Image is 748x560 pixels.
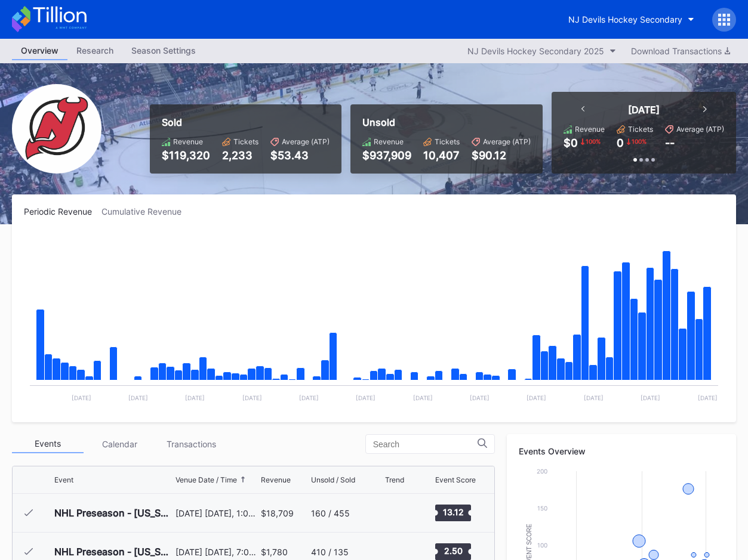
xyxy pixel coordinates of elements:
[122,42,205,59] div: Season Settings
[24,231,724,410] svg: Chart title
[176,475,237,484] div: Venue Date / Time
[442,507,463,517] text: 13.12
[242,394,262,401] text: [DATE]
[128,394,148,401] text: [DATE]
[413,394,433,401] text: [DATE]
[537,468,547,475] text: 200
[575,125,605,134] div: Revenue
[519,446,724,456] div: Events Overview
[564,137,578,149] div: $0
[373,440,478,449] input: Search
[311,547,349,557] div: 410 / 135
[173,137,203,146] div: Revenue
[470,394,490,401] text: [DATE]
[122,42,205,60] a: Season Settings
[162,149,210,162] div: $119,320
[628,125,653,134] div: Tickets
[67,42,122,59] div: Research
[435,137,460,146] div: Tickets
[12,84,101,174] img: NJ_Devils_Hockey_Secondary.png
[628,104,660,116] div: [DATE]
[176,547,258,557] div: [DATE] [DATE], 7:00PM
[423,149,460,162] div: 10,407
[270,149,330,162] div: $53.43
[385,475,404,484] div: Trend
[101,206,191,216] div: Cumulative Revenue
[12,435,84,453] div: Events
[362,149,411,162] div: $937,909
[374,137,404,146] div: Revenue
[84,435,155,453] div: Calendar
[311,508,350,518] div: 160 / 455
[568,14,682,24] div: NJ Devils Hockey Secondary
[444,546,462,556] text: 2.50
[665,137,675,149] div: --
[12,42,67,60] a: Overview
[584,137,602,146] div: 100 %
[559,8,703,30] button: NJ Devils Hockey Secondary
[311,475,355,484] div: Unsold / Sold
[537,505,547,512] text: 150
[54,546,173,558] div: NHL Preseason - [US_STATE] Islanders at [US_STATE] Devils
[362,116,531,128] div: Unsold
[185,394,205,401] text: [DATE]
[537,542,547,549] text: 100
[356,394,375,401] text: [DATE]
[176,508,258,518] div: [DATE] [DATE], 1:00PM
[625,43,736,59] button: Download Transactions
[435,475,476,484] div: Event Score
[483,137,531,146] div: Average (ATP)
[261,508,294,518] div: $18,709
[461,43,622,59] button: NJ Devils Hockey Secondary 2025
[67,42,122,60] a: Research
[24,206,101,216] div: Periodic Revenue
[472,149,531,162] div: $90.12
[467,46,604,56] div: NJ Devils Hockey Secondary 2025
[54,507,173,519] div: NHL Preseason - [US_STATE] Rangers at [US_STATE] Devils
[630,137,648,146] div: 100 %
[676,125,724,134] div: Average (ATP)
[162,116,330,128] div: Sold
[155,435,227,453] div: Transactions
[72,394,91,401] text: [DATE]
[584,394,604,401] text: [DATE]
[282,137,330,146] div: Average (ATP)
[631,46,730,56] div: Download Transactions
[222,149,258,162] div: 2,233
[527,394,546,401] text: [DATE]
[698,394,718,401] text: [DATE]
[261,547,288,557] div: $1,780
[233,137,258,146] div: Tickets
[299,394,319,401] text: [DATE]
[261,475,291,484] div: Revenue
[617,137,624,149] div: 0
[385,498,421,528] svg: Chart title
[54,475,73,484] div: Event
[641,394,660,401] text: [DATE]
